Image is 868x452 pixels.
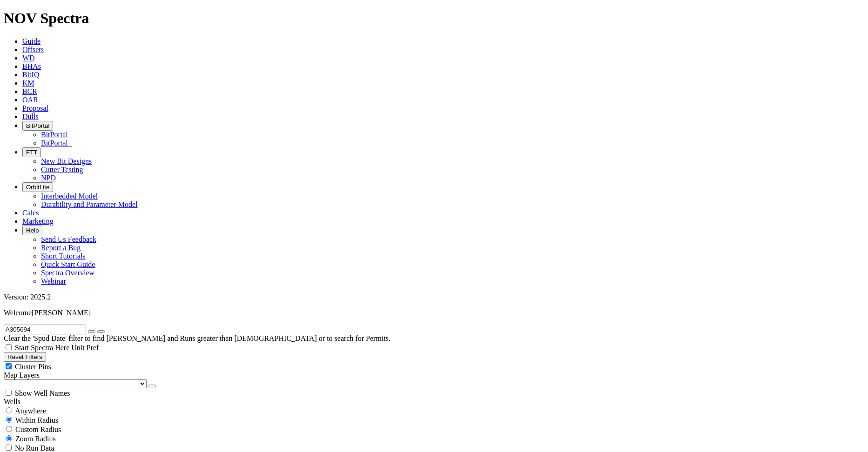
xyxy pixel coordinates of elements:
[4,309,864,317] p: Welcome
[41,200,138,208] a: Durability and Parameter Model
[22,113,39,120] a: Dulls
[15,407,46,415] span: Anywhere
[22,87,37,95] a: BCR
[32,309,91,317] span: [PERSON_NAME]
[4,10,864,27] h1: NOV Spectra
[22,79,34,87] a: KM
[22,104,48,112] a: Proposal
[15,389,70,397] span: Show Well Names
[15,425,61,433] span: Custom Radius
[22,71,39,79] a: BitIQ
[41,252,86,260] a: Short Tutorials
[4,398,864,406] div: Wells
[26,149,37,156] span: FTT
[41,192,98,200] a: Interbedded Model
[4,293,864,301] div: Version: 2025.2
[41,244,81,252] a: Report a Bug
[15,363,51,371] span: Cluster Pins
[4,352,46,362] button: Reset Filters
[15,444,54,452] span: No Run Data
[22,62,41,70] a: BHAs
[41,139,72,147] a: BitPortal+
[4,371,40,379] span: Map Layers
[71,344,99,352] span: Unit Pref
[41,157,92,165] a: New Bit Designs
[41,277,66,285] a: Webinar
[26,184,49,191] span: OrbitLite
[41,174,56,182] a: NPD
[15,344,69,352] span: Start Spectra Here
[4,334,390,342] span: Clear the 'Spud Date' filter to find [PERSON_NAME] and Runs greater than [DEMOGRAPHIC_DATA] or to...
[22,46,44,53] a: Offsets
[41,260,95,268] a: Quick Start Guide
[15,416,58,424] span: Within Radius
[22,226,42,235] button: Help
[26,227,39,234] span: Help
[22,37,40,45] a: Guide
[41,269,94,277] a: Spectra Overview
[22,147,41,157] button: FTT
[41,235,96,243] a: Send Us Feedback
[22,217,54,225] a: Marketing
[22,54,35,62] a: WD
[6,344,12,350] input: Start Spectra Here
[41,166,83,173] a: Cutter Testing
[4,325,86,334] input: Search
[22,209,39,217] a: Calcs
[41,131,68,139] a: BitPortal
[26,122,49,129] span: BitPortal
[15,435,56,443] span: Zoom Radius
[22,96,38,104] a: OAR
[22,182,53,192] button: OrbitLite
[22,121,53,131] button: BitPortal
